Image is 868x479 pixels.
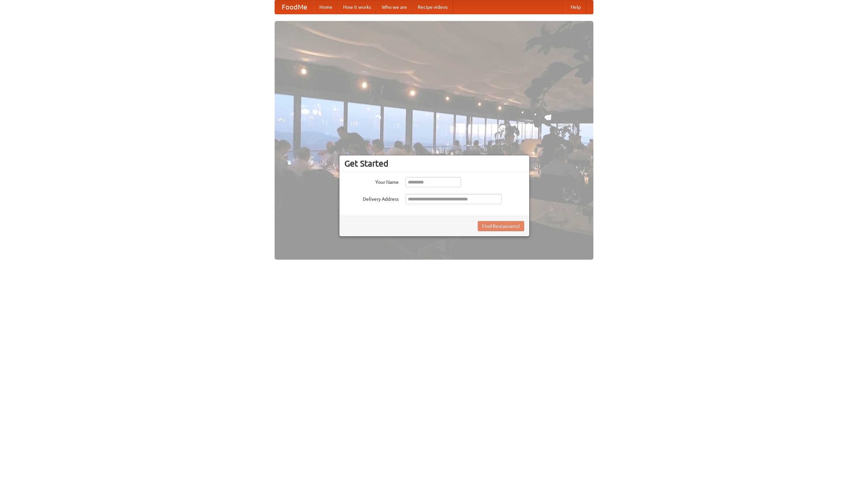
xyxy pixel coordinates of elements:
a: Home [314,0,338,14]
h3: Get Started [344,158,524,169]
label: Your Name [344,177,399,186]
a: Help [565,0,586,14]
a: Who we are [376,0,412,14]
button: Find Restaurants! [478,221,524,231]
a: Recipe videos [412,0,453,14]
a: How it works [338,0,376,14]
a: FoodMe [275,0,314,14]
label: Delivery Address [344,194,399,202]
